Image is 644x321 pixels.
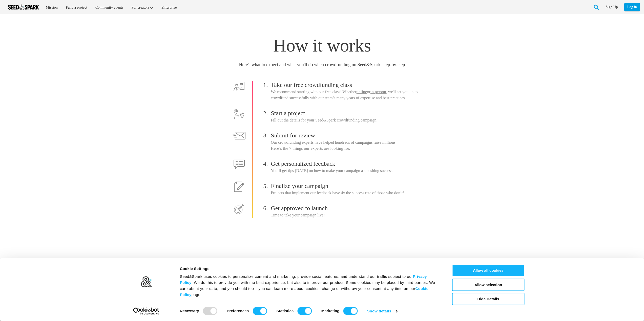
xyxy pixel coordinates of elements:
[263,131,271,139] h4: 3.
[184,61,460,68] h5: Here's what to expect and what you'll do when crowdfunding on Seed&Spark, step-by-step
[271,146,350,151] a: Here’s the 7 things our experts are looking for.
[62,2,91,13] a: Fund a project
[180,309,199,313] strong: Necessary
[606,3,618,11] a: Sign Up
[277,309,294,313] strong: Statistics
[128,2,157,13] a: For creators
[263,109,271,117] h4: 2.
[263,160,271,168] h4: 4.
[271,109,424,117] h4: Start a project
[271,89,424,101] p: We recommend starting with our free class! Whether or , we'll set you up to crowdfund successfull...
[370,90,386,94] a: in person
[42,2,61,13] a: Mission
[624,3,640,11] a: Log in
[263,204,271,212] h4: 6.
[227,309,249,313] strong: Preferences
[452,279,525,291] button: Allow selection
[271,139,424,152] p: Our crowdfunding experts have helped hundreds of campaigns raise millions.
[452,293,525,305] button: Hide Details
[263,81,271,89] h4: 1.
[452,264,525,277] button: Allow all cookies
[140,276,152,288] img: logo
[367,307,397,315] a: Show details
[357,90,367,94] a: online
[180,266,441,272] div: Cookie Settings
[271,168,424,174] p: You’ll get tips [DATE] on how to make your campaign a smashing success.
[271,182,424,190] h4: Finalize your campaign
[180,274,441,298] div: Seed&Spark uses cookies to personalize content and marketing, provide social features, and unders...
[184,34,460,57] h1: How it works
[321,309,340,313] strong: Marketing
[271,117,424,123] p: Fill out the details for your Seed&Spark crowdfunding campaign.
[271,212,424,218] p: Time to take your campaign live!
[271,160,424,168] h4: Get personalized feedback
[271,190,424,196] p: Projects that implement our feedback have 4x the success rate of those who don’t!
[271,81,424,89] h4: Take our free crowdfunding class
[158,2,180,13] a: Enterprise
[92,2,127,13] a: Community events
[263,182,271,190] h4: 5.
[271,204,424,212] h4: Get approved to launch
[124,307,168,315] a: Usercentrics Cookiebot - opens in a new window
[8,5,39,10] img: Seed amp; Spark
[271,131,424,139] h4: Submit for review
